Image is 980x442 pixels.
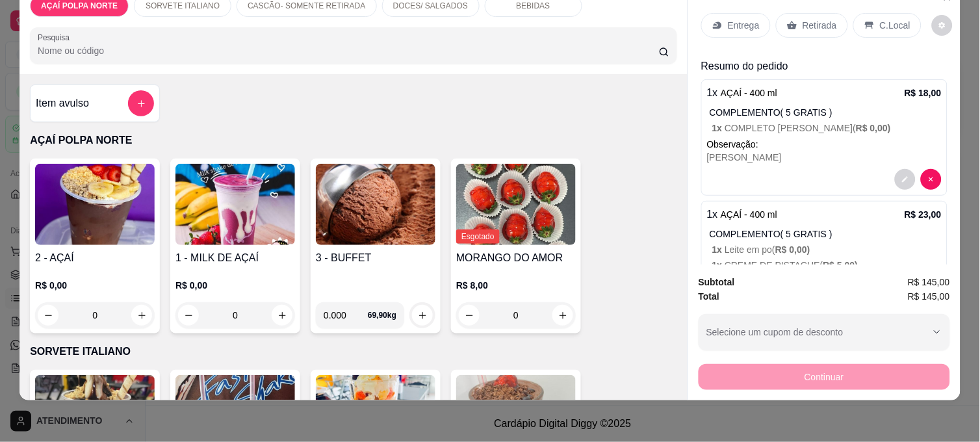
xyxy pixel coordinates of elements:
[175,250,295,266] h4: 1 - MILK DE AÇAÍ
[701,58,948,74] p: Resumo do pedido
[35,250,155,266] h4: 2 - AÇAÍ
[30,344,677,359] p: SORVETE ITALIANO
[905,208,942,221] p: R$ 23,00
[712,260,725,270] span: 1 x
[38,44,659,57] input: Pesquisa
[712,123,725,133] span: 1 x
[459,305,480,326] button: decrease-product-quantity
[921,169,942,190] button: decrease-product-quantity
[707,207,778,222] p: 1 x
[30,133,677,148] p: AÇAÍ POLPA NORTE
[710,106,942,119] p: COMPLEMENTO( 5 GRATIS )
[699,291,719,302] strong: Total
[38,32,74,43] label: Pesquisa
[712,259,942,272] p: CREME DE PISTACHE (
[707,138,942,151] p: Observação:
[175,164,295,245] img: product-image
[699,277,735,287] strong: Subtotal
[316,250,435,266] h4: 3 - BUFFET
[721,88,777,98] span: AÇAÍ - 400 ml
[728,19,760,32] p: Entrega
[712,244,725,255] span: 1 x
[712,243,942,256] p: Leite em po (
[456,279,576,292] p: R$ 8,00
[908,275,950,289] span: R$ 145,00
[707,85,778,101] p: 1 x
[412,305,433,326] button: increase-product-quantity
[552,305,573,326] button: increase-product-quantity
[775,244,810,255] span: R$ 0,00 )
[699,314,950,350] button: Selecione um cupom de desconto
[35,164,155,245] img: product-image
[146,1,220,11] p: SORVETE ITALIANO
[248,1,365,11] p: CASCÃO- SOMENTE RETIRADA
[128,90,154,116] button: add-separate-item
[721,209,777,220] span: AÇAÍ - 400 ml
[710,227,942,240] p: COMPLEMENTO( 5 GRATIS )
[316,164,435,245] img: product-image
[456,164,576,245] img: product-image
[707,151,942,164] div: [PERSON_NAME]
[324,302,368,328] input: 0.00
[175,279,295,292] p: R$ 0,00
[456,250,576,266] h4: MORANGO DO AMOR
[908,289,950,304] span: R$ 145,00
[36,96,89,111] h4: Item avulso
[393,1,468,11] p: DOCES/ SALGADOS
[823,260,858,270] span: R$ 5,00 )
[895,169,916,190] button: decrease-product-quantity
[517,1,550,11] p: BEBIDAS
[880,19,910,32] p: C.Local
[712,122,942,135] p: COMPLETO [PERSON_NAME] (
[932,15,953,36] button: decrease-product-quantity
[456,229,500,244] span: Esgotado
[35,279,155,292] p: R$ 0,00
[41,1,118,11] p: AÇAÍ POLPA NORTE
[905,86,942,99] p: R$ 18,00
[856,123,891,133] span: R$ 0,00 )
[803,19,837,32] p: Retirada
